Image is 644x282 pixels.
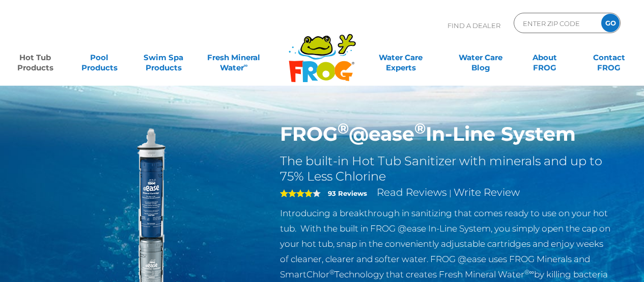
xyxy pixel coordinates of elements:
a: Hot TubProducts [10,47,60,68]
sup: ∞ [244,62,248,69]
input: GO [601,14,620,32]
h2: The built-in Hot Tub Sanitizer with minerals and up to 75% Less Chlorine [280,153,612,184]
h1: FROG @ease In-Line System [280,122,612,146]
p: Find A Dealer [447,13,500,38]
span: 4 [280,189,313,197]
a: Write Review [454,186,520,198]
strong: 93 Reviews [328,189,367,197]
a: ContactFROG [584,47,634,68]
span: | [449,188,452,198]
sup: ®∞ [524,268,534,276]
a: Water CareExperts [360,47,441,68]
a: PoolProducts [74,47,124,68]
a: Read Reviews [377,186,447,198]
a: Swim SpaProducts [138,47,188,68]
img: Frog Products Logo [283,20,361,83]
sup: ® [414,119,426,137]
a: AboutFROG [520,47,570,68]
sup: ® [329,268,334,276]
a: Fresh MineralWater∞ [203,47,265,68]
sup: ® [338,119,349,137]
a: Water CareBlog [456,47,506,68]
